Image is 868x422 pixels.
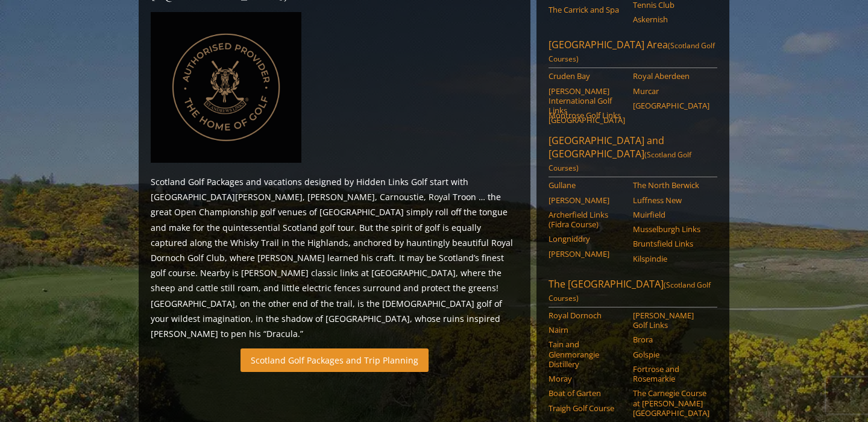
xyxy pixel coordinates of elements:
span: (Scotland Golf Courses) [549,280,711,303]
a: Cruden Bay [549,71,625,81]
a: The North Berwick [633,180,709,190]
a: Royal Aberdeen [633,71,709,81]
a: Askernish [633,14,709,24]
a: Tain and Glenmorangie Distillery [549,339,625,369]
a: Musselburgh Links [633,224,709,234]
a: [PERSON_NAME] Golf Links [633,310,709,330]
a: Scotland Golf Packages and Trip Planning [241,348,429,372]
a: Bruntsfield Links [633,239,709,248]
a: Boat of Garten [549,388,625,398]
a: Fortrose and Rosemarkie [633,364,709,384]
a: [PERSON_NAME] [549,249,625,259]
a: [GEOGRAPHIC_DATA] Area(Scotland Golf Courses) [549,38,717,68]
a: Longniddry [549,234,625,244]
a: [GEOGRAPHIC_DATA] [633,101,709,110]
a: Brora [633,335,709,344]
a: [PERSON_NAME] International Golf Links [GEOGRAPHIC_DATA] [549,86,625,125]
a: The [GEOGRAPHIC_DATA](Scotland Golf Courses) [549,277,717,307]
a: The Carnegie Course at [PERSON_NAME][GEOGRAPHIC_DATA] [633,388,709,418]
a: Traigh Golf Course [549,403,625,413]
a: Murcar [633,86,709,96]
a: Moray [549,374,625,383]
a: Archerfield Links (Fidra Course) [549,210,625,230]
a: Montrose Golf Links [549,110,625,120]
a: Nairn [549,325,625,335]
a: Luffness New [633,195,709,205]
a: Kilspindie [633,254,709,263]
a: Gullane [549,180,625,190]
a: Royal Dornoch [549,310,625,320]
a: Muirfield [633,210,709,219]
a: The Carrick and Spa [549,5,625,14]
a: [GEOGRAPHIC_DATA] and [GEOGRAPHIC_DATA](Scotland Golf Courses) [549,134,717,177]
a: [PERSON_NAME] [549,195,625,205]
p: Scotland Golf Packages and vacations designed by Hidden Links Golf start with [GEOGRAPHIC_DATA][P... [151,174,518,341]
a: Golspie [633,350,709,359]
